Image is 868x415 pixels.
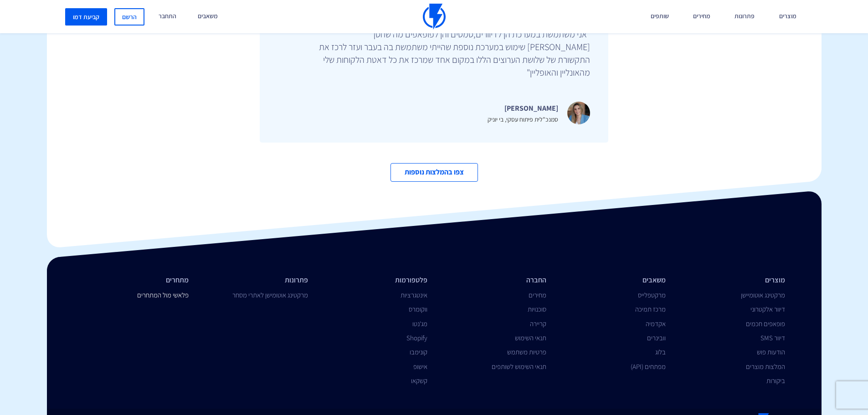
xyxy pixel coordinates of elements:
[137,291,189,299] a: פלאשי מול המתחרים
[746,319,785,328] a: פופאפים חכמים
[646,319,666,328] a: אקדמיה
[232,291,308,299] a: מרקטינג אוטומישן לאתרי מסחר
[488,115,558,123] span: סמנכ"לית פיתוח עסקי, בי יוניק
[507,348,546,356] a: פרטיות משתמש
[409,305,427,313] a: ווקומרס
[530,319,546,328] a: קריירה
[413,362,427,371] a: אישופ
[750,305,785,313] a: דיוור אלקטרוני
[65,8,107,26] a: קביעת דמו
[83,275,189,286] li: מתחרים
[528,305,546,313] a: סוכנויות
[515,333,546,342] a: תנאי השימוש
[560,275,666,286] li: משאבים
[766,376,785,385] a: ביקורות
[757,348,785,356] a: הודעות פוש
[412,319,427,328] a: מג'נטו
[679,275,785,286] li: מוצרים
[746,362,785,371] a: המלצות מוצרים
[529,291,546,299] a: מחירים
[322,275,427,286] li: פלטפורמות
[410,348,427,356] a: קונימבו
[317,28,590,79] p: "אני משתמשת במערכת הן לדיוורים,סמסים והן לפופאפים מה שחסך [PERSON_NAME] שימוש במערכת נוספת שהייתי...
[638,291,666,299] a: מרקטפלייס
[760,333,785,342] a: דיוור SMS
[647,333,666,342] a: וובינרים
[635,305,666,313] a: מרכז תמיכה
[202,275,308,286] li: פתרונות
[401,291,427,299] a: אינטגרציות
[488,102,558,115] p: [PERSON_NAME]
[441,275,547,286] li: החברה
[411,376,427,385] a: קשקאו
[114,8,144,26] a: הרשם
[492,362,546,371] a: תנאי השימוש לשותפים
[406,333,427,342] a: Shopify
[655,348,666,356] a: בלוג
[390,163,478,182] a: צפו בהמלצות נוספות
[741,291,785,299] a: מרקטינג אוטומיישן
[631,362,666,371] a: מפתחים (API)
